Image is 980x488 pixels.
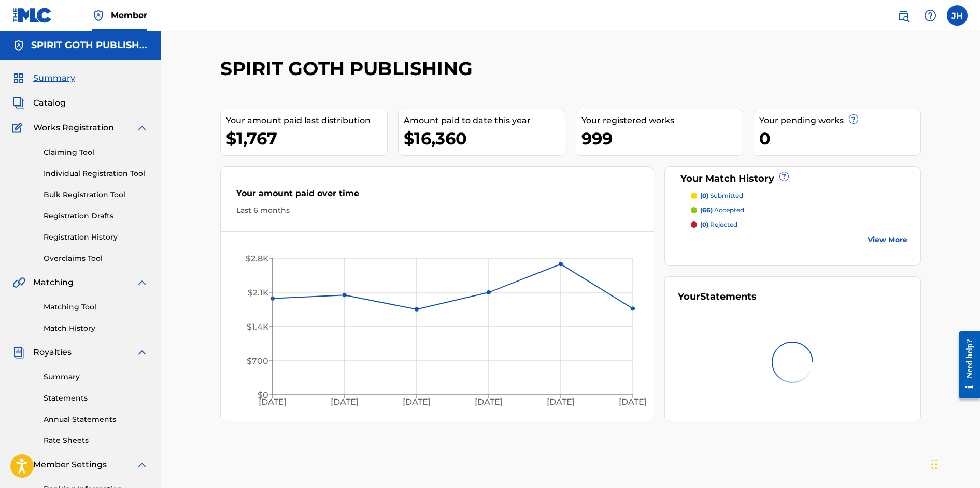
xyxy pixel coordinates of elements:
[236,187,638,205] div: Your amount paid over time
[759,127,920,150] div: 0
[951,323,980,407] iframe: Resource Center
[44,253,148,264] a: Overclaims Tool
[12,122,26,134] img: Works Registration
[920,5,941,26] div: Help
[245,254,268,263] tspan: $2.8K
[44,323,148,334] a: Match History
[700,220,737,229] p: rejected
[12,72,25,84] img: Summary
[12,276,25,289] img: Matching
[246,322,268,332] tspan: $1.4K
[331,397,359,407] tspan: [DATE]
[44,435,148,446] a: Rate Sheets
[12,346,25,359] img: Royalties
[581,127,743,150] div: 999
[678,290,757,304] div: Your Statements
[691,205,907,215] a: (66) accepted
[33,346,72,359] span: Royalties
[547,397,575,407] tspan: [DATE]
[247,288,268,298] tspan: $2.1K
[404,114,565,127] div: Amount paid to date this year
[44,393,148,404] a: Statements
[931,449,938,480] div: Drag
[700,206,713,214] span: (66)
[111,9,147,21] span: Member
[780,172,788,181] span: ?
[257,390,268,400] tspan: $0
[136,459,148,471] img: expand
[12,39,25,52] img: Accounts
[928,438,980,488] iframe: Chat Widget
[691,191,907,200] a: (0) submitted
[136,346,148,359] img: expand
[226,127,387,150] div: $1,767
[759,114,920,127] div: Your pending works
[897,9,910,22] img: search
[678,172,907,186] div: Your Match History
[700,191,743,200] p: submitted
[12,97,25,109] img: Catalog
[44,232,148,243] a: Registration History
[947,5,968,26] div: User Menu
[246,356,268,366] tspan: $700
[33,97,66,109] span: Catalog
[220,57,478,80] h2: SPIRIT GOTH PUBLISHING
[12,72,75,84] a: SummarySummary
[33,276,74,289] span: Matching
[44,414,148,425] a: Annual Statements
[893,5,914,26] a: Public Search
[404,127,565,150] div: $16,360
[12,97,66,109] a: CatalogCatalog
[475,397,503,407] tspan: [DATE]
[44,302,148,313] a: Matching Tool
[700,220,708,228] span: (0)
[764,334,821,391] img: preloader
[33,459,107,471] span: Member Settings
[12,8,52,23] img: MLC Logo
[44,211,148,221] a: Registration Drafts
[33,72,75,84] span: Summary
[849,115,858,123] span: ?
[44,147,148,158] a: Claiming Tool
[581,114,743,127] div: Your registered works
[700,205,744,215] p: accepted
[136,122,148,134] img: expand
[403,397,431,407] tspan: [DATE]
[700,191,708,199] span: (0)
[31,39,148,51] h5: SPIRIT GOTH PUBLISHING
[868,234,907,245] a: View More
[44,189,148,200] a: Bulk Registration Tool
[33,122,114,134] span: Works Registration
[619,397,647,407] tspan: [DATE]
[691,220,907,229] a: (0) rejected
[226,114,387,127] div: Your amount paid last distribution
[92,9,105,22] img: Top Rightsholder
[236,205,638,216] div: Last 6 months
[924,9,936,22] img: help
[258,397,286,407] tspan: [DATE]
[44,372,148,382] a: Summary
[136,276,148,289] img: expand
[44,168,148,179] a: Individual Registration Tool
